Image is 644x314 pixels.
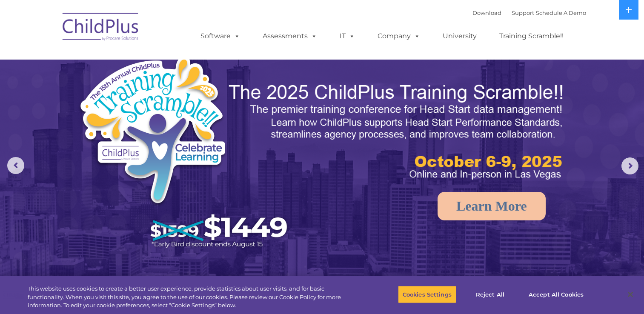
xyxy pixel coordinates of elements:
a: Support [512,9,534,16]
a: Learn More [438,192,546,220]
button: Accept All Cookies [524,285,588,303]
font: | [472,9,586,16]
button: Cookies Settings [398,285,456,303]
button: Close [621,285,640,304]
button: Reject All [464,285,517,303]
a: University [434,28,485,45]
a: Download [472,9,501,16]
a: Schedule A Demo [536,9,586,16]
a: Assessments [254,28,326,45]
div: This website uses cookies to create a better user experience, provide statistics about user visit... [28,285,354,310]
a: IT [331,28,364,45]
a: Training Scramble!! [491,28,572,45]
a: Software [192,28,249,45]
img: ChildPlus by Procare Solutions [58,7,143,49]
a: Company [369,28,429,45]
